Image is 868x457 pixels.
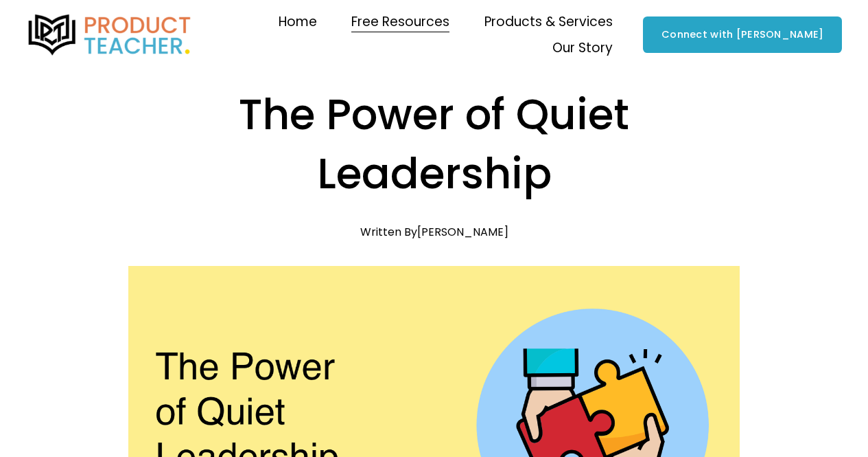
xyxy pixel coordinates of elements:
a: folder dropdown [552,35,613,61]
h1: The Power of Quiet Leadership [128,85,740,203]
a: [PERSON_NAME] [417,224,508,240]
span: Free Resources [351,10,449,34]
a: Connect with [PERSON_NAME] [643,16,842,53]
a: folder dropdown [484,9,613,35]
img: Product Teacher [26,14,193,56]
a: Home [279,9,317,35]
span: Products & Services [484,10,613,34]
div: Written By [360,225,508,238]
a: folder dropdown [351,9,449,35]
span: Our Story [552,36,613,60]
